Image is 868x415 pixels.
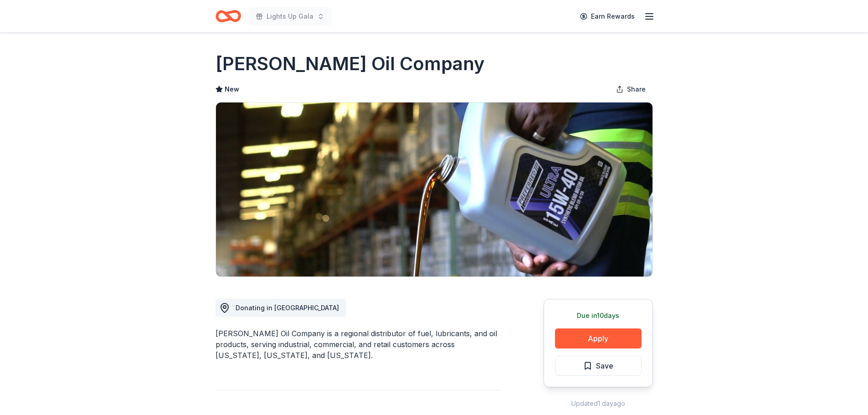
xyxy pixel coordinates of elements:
button: Save [555,356,642,376]
span: Lights Up Gala [267,11,313,22]
button: Share [609,80,653,98]
span: Save [596,360,613,372]
h1: [PERSON_NAME] Oil Company [216,51,485,77]
a: Home [216,5,241,27]
img: Image for Lott Oil Company [216,102,652,277]
a: Earn Rewards [575,8,640,25]
span: Donating in [GEOGRAPHIC_DATA] [236,304,339,312]
button: Apply [555,328,642,348]
span: New [225,84,239,95]
div: Due in 10 days [555,310,642,321]
div: Updated 1 day ago [544,398,653,409]
button: Lights Up Gala [248,7,332,26]
span: Share [627,84,646,95]
div: [PERSON_NAME] Oil Company is a regional distributor of fuel, lubricants, and oil products, servin... [216,328,500,361]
